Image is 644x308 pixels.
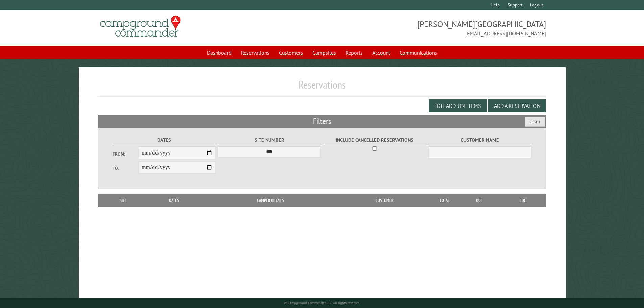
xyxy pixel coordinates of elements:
a: Communications [396,46,441,59]
small: © Campground Commander LLC. All rights reserved. [284,301,360,305]
a: Campsites [308,46,340,59]
h2: Filters [98,115,546,128]
button: Edit Add-on Items [429,99,487,112]
label: Customer Name [428,136,531,144]
label: Include Cancelled Reservations [323,136,426,144]
h1: Reservations [98,78,546,97]
label: Dates [113,136,216,144]
th: Total [431,194,458,207]
th: Customer [338,194,431,207]
button: Add a Reservation [488,99,546,112]
th: Site [101,194,145,207]
span: [PERSON_NAME][GEOGRAPHIC_DATA] [EMAIL_ADDRESS][DOMAIN_NAME] [322,19,546,38]
a: Dashboard [203,46,236,59]
button: Reset [525,117,545,127]
th: Camper Details [203,194,338,207]
label: To: [113,165,138,171]
a: Reports [341,46,367,59]
a: Reservations [237,46,273,59]
label: Site Number [218,136,321,144]
a: Customers [275,46,307,59]
th: Edit [501,194,546,207]
img: Campground Commander [98,13,183,40]
th: Due [458,194,501,207]
label: From: [113,151,138,157]
a: Account [368,46,394,59]
th: Dates [145,194,203,207]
